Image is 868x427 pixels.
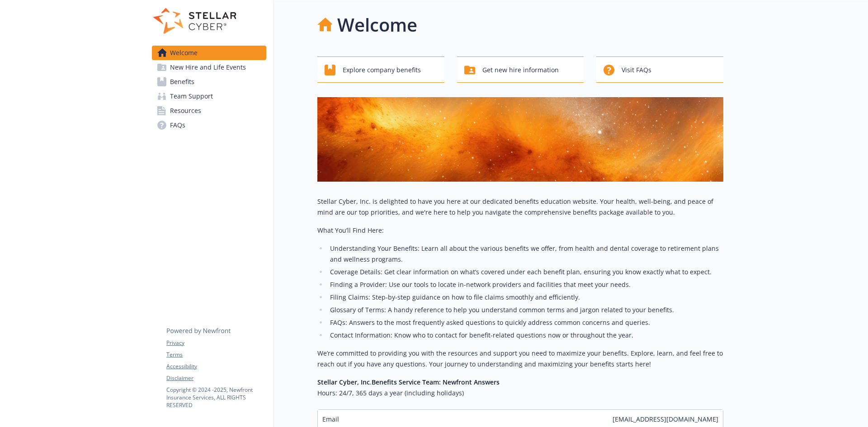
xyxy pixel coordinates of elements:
[317,97,723,182] img: overview page banner
[327,267,723,277] li: Coverage Details: Get clear information on what’s covered under each benefit plan, ensuring you k...
[613,414,718,424] span: [EMAIL_ADDRESS][DOMAIN_NAME]
[317,348,723,370] p: We’re committed to providing you with the resources and support you need to maximize your benefit...
[317,56,444,83] button: Explore company benefits
[317,225,723,236] p: What You’ll Find Here:
[152,46,266,60] a: Welcome
[152,89,266,103] a: Team Support
[166,362,266,371] a: Accessibility
[170,89,213,103] span: Team Support
[170,103,201,118] span: Resources
[317,388,723,399] h6: Hours: 24/7, 365 days a year (including holidays)​
[322,414,339,424] span: Email
[457,56,584,83] button: Get new hire information
[622,61,651,79] span: Visit FAQs
[152,118,266,132] a: FAQs
[152,75,266,89] a: Benefits
[327,243,723,265] li: Understanding Your Benefits: Learn all about the various benefits we offer, from health and denta...
[343,61,421,79] span: Explore company benefits
[327,317,723,328] li: FAQs: Answers to the most frequently asked questions to quickly address common concerns and queries.
[327,292,723,303] li: Filing Claims: Step-by-step guidance on how to file claims smoothly and efficiently.
[166,351,266,359] a: Terms
[317,378,370,386] strong: Stellar Cyber, Inc
[327,330,723,341] li: Contact Information: Know who to contact for benefit-related questions now or throughout the year.
[170,60,246,75] span: New Hire and Life Events
[317,377,723,388] h6: .
[596,56,723,83] button: Visit FAQs
[337,11,417,38] h1: Welcome
[166,339,266,347] a: Privacy
[327,279,723,290] li: Finding a Provider: Use our tools to locate in-network providers and facilities that meet your ne...
[152,60,266,75] a: New Hire and Life Events
[166,386,266,409] p: Copyright © 2024 - 2025 , Newfront Insurance Services, ALL RIGHTS RESERVED
[170,46,198,60] span: Welcome
[327,305,723,315] li: Glossary of Terms: A handy reference to help you understand common terms and jargon related to yo...
[317,196,723,218] p: Stellar Cyber, Inc. is delighted to have you here at our dedicated benefits education website. Yo...
[166,374,266,382] a: Disclaimer
[482,61,559,79] span: Get new hire information
[372,378,500,386] strong: Benefits Service Team: Newfront Answers
[170,75,194,89] span: Benefits
[152,103,266,118] a: Resources
[170,118,185,132] span: FAQs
